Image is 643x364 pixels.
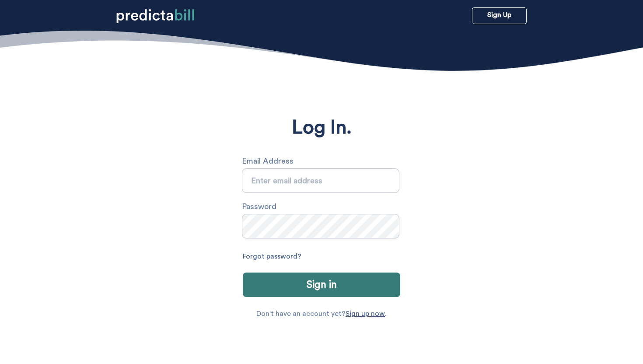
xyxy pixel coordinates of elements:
label: Email Address [242,154,405,168]
p: Don't have an account yet? . [256,310,387,317]
a: Forgot password? [243,249,301,264]
a: Sign Up [472,7,527,24]
input: Email Address [242,168,399,193]
label: Password [242,199,405,214]
button: Sign in [243,273,400,297]
a: Sign up now [346,310,385,317]
p: Log In. [292,117,352,139]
